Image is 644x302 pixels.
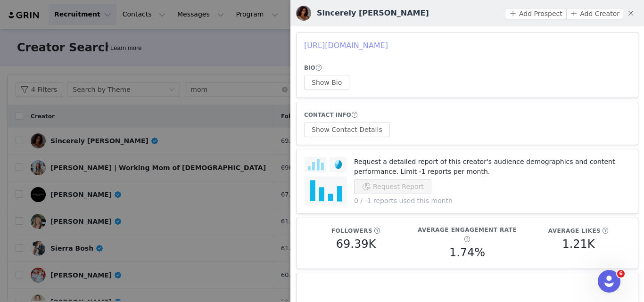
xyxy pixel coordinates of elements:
p: 0 / -1 reports used this month [354,196,630,206]
button: Show Contact Details [304,122,390,137]
h5: 69.39K [336,236,376,253]
button: Add Prospect [505,8,566,19]
h5: 1.21K [562,236,594,253]
h5: 1.74% [449,244,485,261]
img: v2 [296,6,311,21]
p: Request a detailed report of this creator's audience demographics and content performance. Limit ... [354,157,630,177]
a: [URL][DOMAIN_NAME] [304,41,388,50]
h5: Average Engagement Rate [418,226,517,234]
iframe: Intercom live chat [598,270,620,293]
span: BIO [304,65,315,71]
img: audience-report.png [304,157,347,206]
button: Show Bio [304,75,349,90]
h5: Followers [331,227,372,235]
button: Request Report [354,179,431,194]
h3: Sincerely [PERSON_NAME] [317,8,429,19]
button: Add Creator [566,8,623,19]
h5: Average Likes [548,227,601,235]
span: CONTACT INFO [304,112,351,118]
span: 6 [617,270,625,278]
